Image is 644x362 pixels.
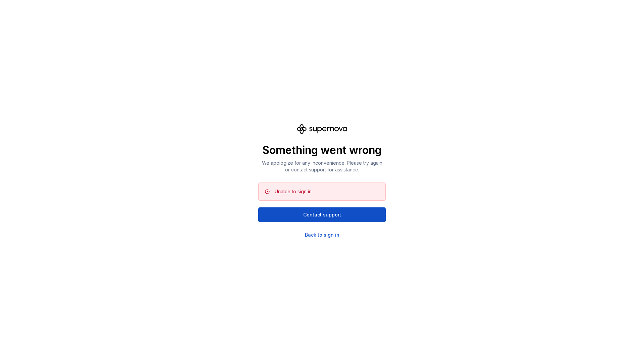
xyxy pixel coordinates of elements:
span: Contact support [303,211,341,218]
button: Contact support [258,207,386,222]
p: We apologize for any inconvenience. Please try again or contact support for assistance. [258,160,386,173]
div: Unable to sign in. [275,188,313,195]
p: Something went wrong [258,144,386,157]
a: Back to sign in [305,232,339,238]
